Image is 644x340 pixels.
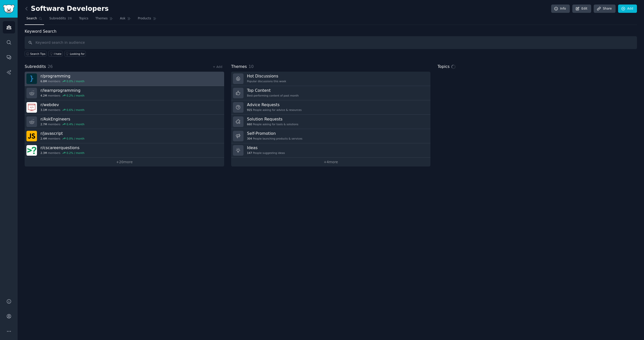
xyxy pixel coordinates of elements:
[120,16,126,21] span: Ask
[25,86,224,100] a: r/learnprogramming4.2Mmembers0.2% / month
[67,151,85,155] div: 0.2 % / month
[231,86,431,100] a: Top ContentBest-performing content of past month
[25,29,56,34] label: Keyword Search
[247,131,302,136] h3: Self-Promotion
[25,143,224,158] a: r/cscareerquestions2.3Mmembers0.2% / month
[247,137,302,140] div: People launching products & services
[54,52,61,56] div: I hate
[25,100,224,115] a: r/webdev3.1Mmembers0.6% / month
[64,51,86,57] a: Looking for
[67,108,85,112] div: 0.6 % / month
[41,151,47,155] span: 2.3M
[41,122,47,126] span: 2.7M
[118,15,133,25] a: Ask
[79,16,88,21] span: Topics
[41,131,85,136] h3: r/ javascript
[247,108,252,112] span: 915
[231,100,431,115] a: Advice Requests915People asking for advice & resources
[231,129,431,143] a: Self-Promotion304People launching products & services
[41,145,85,150] h3: r/ cscareerquestions
[67,94,85,97] div: 0.2 % / month
[247,151,285,155] div: People suggesting ideas
[551,5,570,13] a: Info
[247,151,252,155] span: 147
[247,88,299,93] h3: Top Content
[231,64,247,70] span: Themes
[25,64,46,70] span: Subreddits
[41,79,47,83] span: 6.8M
[247,122,298,126] div: People asking for tools & solutions
[25,115,224,129] a: r/AskEngineers2.7Mmembers0.4% / month
[231,72,431,86] a: Hot DiscussionsPopular discussions this week
[48,64,53,69] span: 26
[41,88,85,93] h3: r/ learnprogramming
[67,137,85,140] div: 0.0 % / month
[247,122,252,126] span: 660
[231,158,431,166] a: +4more
[247,137,252,140] span: 304
[67,122,85,126] div: 0.4 % / month
[247,102,302,107] h3: Advice Requests
[26,73,37,84] img: programming
[95,16,108,21] span: Themes
[25,5,109,13] h2: Software Developers
[25,36,637,49] input: Keyword search in audience
[594,5,615,13] a: Share
[138,16,151,21] span: Products
[70,52,85,56] div: Looking for
[572,5,591,13] a: Edit
[249,64,254,69] span: 10
[213,65,222,69] a: + Add
[25,158,224,166] a: +20more
[67,79,85,83] div: 0.0 % / month
[25,15,44,25] a: Search
[231,115,431,129] a: Solution Requests660People asking for tools & solutions
[26,145,37,156] img: cscareerquestions
[247,108,302,112] div: People asking for advice & resources
[247,73,286,79] h3: Hot Discussions
[26,16,37,21] span: Search
[77,15,90,25] a: Topics
[41,108,85,112] div: members
[41,116,85,122] h3: r/ AskEngineers
[25,129,224,143] a: r/javascript2.4Mmembers0.0% / month
[231,143,431,158] a: Ideas147People suggesting ideas
[41,151,85,155] div: members
[41,94,85,97] div: members
[247,94,299,97] div: Best-performing content of past month
[48,15,74,25] a: Subreddits26
[41,122,85,126] div: members
[48,51,63,57] a: I hate
[41,137,47,140] span: 2.4M
[49,16,66,21] span: Subreddits
[94,15,115,25] a: Themes
[618,5,637,13] a: Add
[41,73,85,79] h3: r/ programming
[25,51,47,57] button: Search Tips
[26,131,37,141] img: javascript
[247,116,298,122] h3: Solution Requests
[41,102,85,107] h3: r/ webdev
[41,94,47,97] span: 4.2M
[68,16,72,21] span: 26
[247,145,285,150] h3: Ideas
[41,137,85,140] div: members
[26,102,37,113] img: webdev
[30,52,46,56] span: Search Tips
[437,64,450,70] span: Topics
[136,15,158,25] a: Products
[3,5,15,13] img: GummySearch logo
[247,79,286,83] div: Popular discussions this week
[41,108,47,112] span: 3.1M
[41,79,85,83] div: members
[25,72,224,86] a: r/programming6.8Mmembers0.0% / month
